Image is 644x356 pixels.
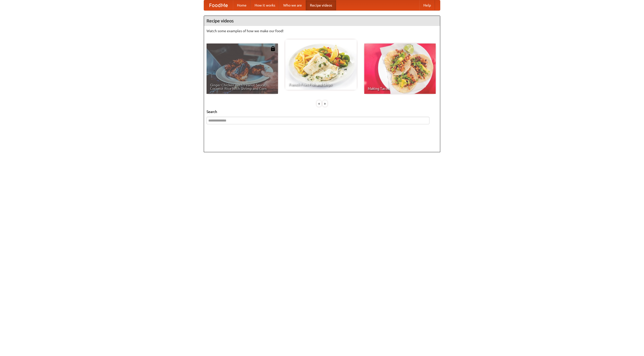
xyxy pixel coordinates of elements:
a: Recipe videos [306,0,336,10]
a: French Fries Fish and Chips [285,39,357,90]
a: Home [233,0,251,10]
a: How it works [251,0,279,10]
h4: Recipe videos [204,16,440,26]
a: FoodMe [204,0,233,10]
div: « [317,100,321,107]
div: » [323,100,327,107]
span: French Fries Fish and Chips [289,83,353,86]
a: Making Tacos [364,44,436,94]
a: Help [419,0,435,10]
span: Making Tacos [368,87,432,90]
p: Watch some examples of how we make our food! [207,28,437,33]
a: Who we are [279,0,306,10]
h5: Search [207,109,437,114]
img: 483408.png [270,46,275,51]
